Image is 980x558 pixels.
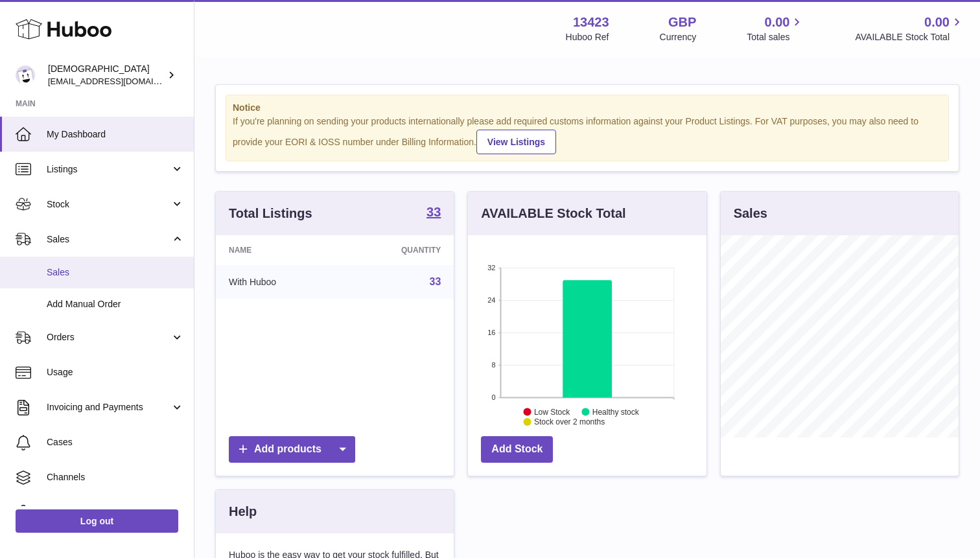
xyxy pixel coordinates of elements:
div: If you're planning on sending your products internationally please add required customs informati... [233,115,942,154]
span: Channels [47,471,184,483]
text: 8 [492,361,496,369]
span: 0.00 [924,14,950,31]
span: AVAILABLE Stock Total [855,31,964,43]
img: olgazyuz@outlook.com [16,65,35,85]
strong: 13423 [573,14,609,31]
th: Name [216,235,342,265]
span: Sales [47,233,170,246]
span: Invoicing and Payments [47,401,170,413]
strong: GBP [668,14,696,31]
span: Listings [47,163,170,176]
span: Total sales [747,31,804,43]
a: 0.00 AVAILABLE Stock Total [855,14,964,43]
a: 33 [426,205,441,221]
span: Sales [47,266,184,279]
span: 0.00 [765,14,790,31]
a: View Listings [476,130,556,154]
span: [EMAIL_ADDRESS][DOMAIN_NAME] [48,76,191,86]
text: Stock over 2 months [534,417,605,426]
a: 0.00 Total sales [747,14,804,43]
a: 33 [430,276,441,287]
strong: Notice [233,102,942,114]
span: Add Manual Order [47,298,184,310]
span: My Dashboard [47,128,184,141]
strong: 33 [426,205,441,218]
span: Orders [47,331,170,343]
span: Stock [47,198,170,211]
a: Log out [16,509,178,533]
td: With Huboo [216,265,342,299]
text: Healthy stock [592,407,640,416]
div: Huboo Ref [566,31,609,43]
span: Usage [47,366,184,378]
h3: Help [229,503,257,520]
h3: Total Listings [229,205,312,222]
div: [DEMOGRAPHIC_DATA] [48,63,165,87]
text: 32 [488,264,496,272]
div: Currency [660,31,697,43]
text: 24 [488,296,496,304]
h3: AVAILABLE Stock Total [481,205,625,222]
a: Add products [229,436,355,463]
th: Quantity [342,235,454,265]
h3: Sales [734,205,767,222]
text: 16 [488,329,496,336]
span: Cases [47,436,184,448]
text: 0 [492,393,496,401]
text: Low Stock [534,407,570,416]
a: Add Stock [481,436,553,463]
